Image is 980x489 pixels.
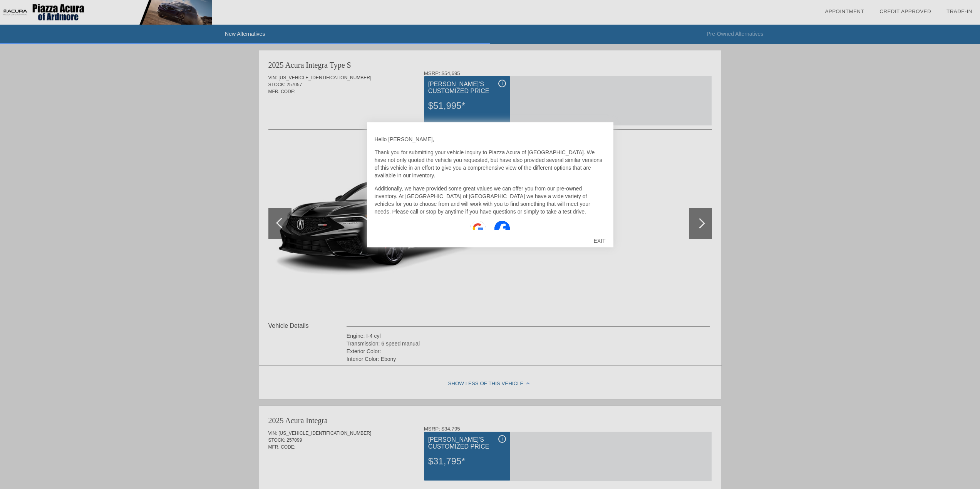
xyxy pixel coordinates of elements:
[946,8,972,14] a: Trade-In
[879,8,931,14] a: Credit Approved
[375,185,606,215] p: Additionally, we have provided some great values we can offer you from our pre-owned inventory. A...
[470,221,486,236] img: Google Icon
[375,135,606,143] p: Hello [PERSON_NAME],
[494,221,510,236] img: Facebook Icon
[825,8,864,14] a: Appointment
[586,229,613,252] div: EXIT
[375,149,606,179] p: Thank you for submitting your vehicle inquiry to Piazza Acura of [GEOGRAPHIC_DATA]. We have not o...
